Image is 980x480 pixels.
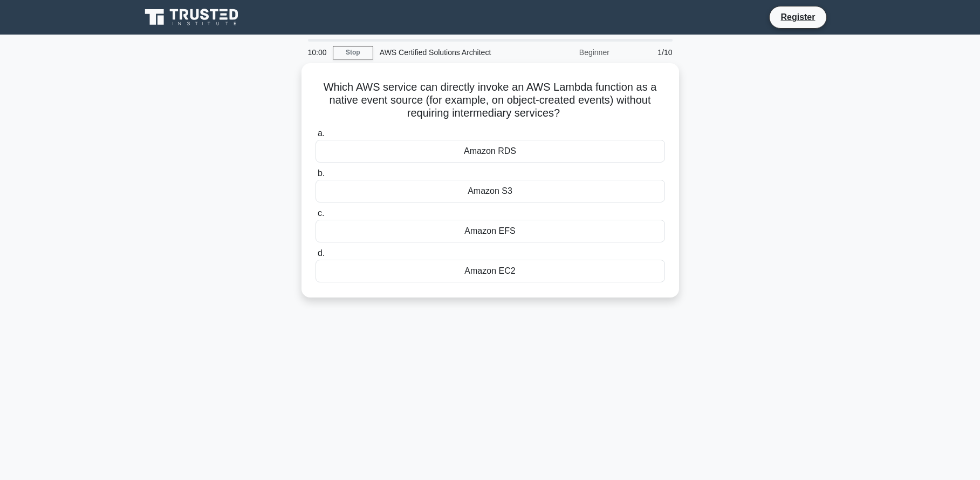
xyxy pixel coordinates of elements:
[316,220,665,242] div: Amazon EFS
[774,10,821,24] a: Register
[333,46,373,59] a: Stop
[318,248,325,258] span: d.
[316,180,665,202] div: Amazon S3
[318,168,325,178] span: b.
[318,129,325,138] span: a.
[318,208,324,218] span: c.
[522,42,616,63] div: Beginner
[314,80,666,120] h5: Which AWS service can directly invoke an AWS Lambda function as a native event source (for exampl...
[616,42,679,63] div: 1/10
[373,42,522,63] div: AWS Certified Solutions Architect
[316,260,665,282] div: Amazon EC2
[301,42,333,63] div: 10:00
[316,140,665,163] div: Amazon RDS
